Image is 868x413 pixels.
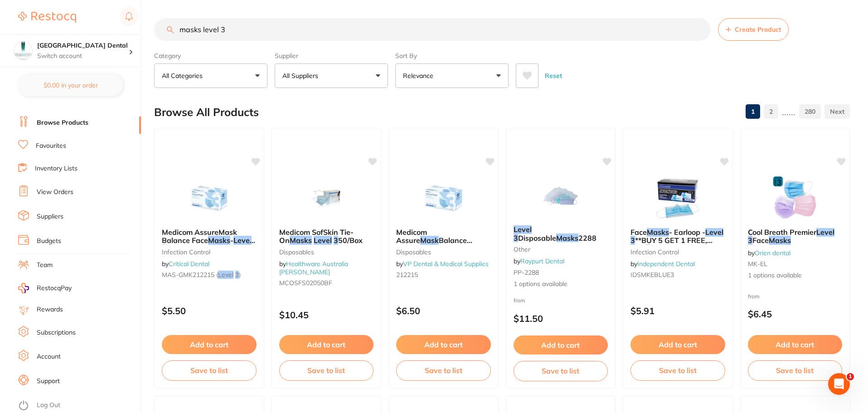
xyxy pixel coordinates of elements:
[752,236,769,245] span: Face
[235,271,239,279] em: 3
[282,71,322,80] p: All Suppliers
[630,335,725,354] button: Add to cart
[162,260,209,268] span: by
[334,236,338,245] em: 3
[396,360,491,380] button: Save to list
[647,228,669,237] em: Masks
[396,306,491,316] p: $6.50
[18,7,76,28] a: Restocq Logo
[766,175,824,221] img: Cool Breath Premier Level 3 Face Masks
[520,257,564,265] a: Raypurt Dental
[162,306,257,316] p: $5.50
[748,293,760,300] span: from
[162,335,257,354] button: Add to cart
[396,228,491,245] b: Medicom Assure Mask Balance Procedure With Earloops Face Masks Level 3 Blue Box Of 50
[279,260,348,276] span: by
[279,310,374,320] p: $10.45
[764,102,778,121] a: 2
[650,244,708,253] span: 0 GET 10 FREE**
[179,175,238,221] img: Medicom AssureMask Balance Face Masks - Level 3 (50 per box)
[748,271,843,280] span: 1 options available
[18,12,76,23] img: Restocq Logo
[37,41,129,50] h4: Capalaba Park Dental
[748,228,816,237] span: Cool Breath Premier
[37,377,60,386] a: Support
[37,328,76,337] a: Subscriptions
[514,268,539,277] span: PP-2288
[630,248,725,256] small: infection control
[37,401,60,410] a: Log Out
[37,188,73,197] a: View Orders
[630,260,695,268] span: by
[816,228,834,237] em: Level
[338,236,363,245] span: 50/Box
[162,271,218,279] span: MAS-GMK212215 (
[514,246,608,253] small: other
[37,237,61,246] a: Budgets
[514,313,608,324] p: $11.50
[396,228,427,245] span: Medicom Assure
[37,352,61,361] a: Account
[279,228,374,245] b: Medicom SofSkin Tie-On Masks Level 3 50/Box
[718,18,789,41] button: Create Product
[630,360,725,380] button: Save to list
[233,236,252,245] em: Level
[37,52,129,61] p: Switch account
[514,280,608,289] span: 1 options available
[514,225,532,234] em: Level
[275,52,388,60] label: Supplier
[396,248,491,256] small: disposables
[279,260,348,276] a: Healthware Australia [PERSON_NAME]
[630,236,635,245] em: 3
[154,52,267,60] label: Category
[14,42,32,60] img: Capalaba Park Dental
[37,261,53,270] a: Team
[239,271,241,279] span: )
[162,228,237,245] span: Medicom AssureMask Balance Face
[279,248,374,256] small: Disposables
[396,236,482,262] span: Balance Procedure With Earloops Face
[828,373,850,395] iframe: Intercom live chat
[403,71,437,80] p: Relevance
[37,305,63,314] a: Rewards
[847,373,854,380] span: 1
[769,236,791,245] em: Masks
[37,118,88,127] a: Browse Products
[169,260,209,268] a: Critical Dental
[705,228,723,237] em: Level
[395,63,509,88] button: Relevance
[279,335,374,354] button: Add to cart
[630,228,647,237] span: Face
[782,107,795,117] p: ......
[154,106,259,119] h2: Browse All Products
[514,233,518,243] em: 3
[208,236,230,245] em: Masks
[518,233,556,243] span: Disposable
[630,271,674,279] span: IDSMKEBLUE3
[395,52,509,60] label: Sort By
[37,284,72,293] span: RestocqPay
[18,398,138,413] button: Log Out
[35,164,78,173] a: Inventory Lists
[514,257,564,265] span: by
[403,260,489,268] a: VP Dental & Medical Supplies
[630,306,725,316] p: $5.91
[230,236,233,245] span: -
[748,335,843,354] button: Add to cart
[578,233,596,243] span: 2288
[279,279,332,287] span: MCOSFS02050BF
[746,102,760,121] a: 1
[748,249,790,257] span: by
[275,63,388,88] button: All Suppliers
[542,63,565,88] button: Reset
[514,297,525,304] span: from
[290,236,312,245] em: Masks
[556,233,578,243] em: Masks
[18,74,123,96] button: $0.00 in your order
[648,175,707,221] img: Face Masks - Earloop - Level 3 **BUY 5 GET 1 FREE, BUY 30 GET 10 FREE**
[36,141,66,151] a: Favourites
[748,309,843,319] p: $6.45
[630,228,725,245] b: Face Masks - Earloop - Level 3 **BUY 5 GET 1 FREE, BUY 30 GET 10 FREE**
[162,248,257,256] small: infection control
[162,228,257,245] b: Medicom AssureMask Balance Face Masks - Level 3 (50 per box)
